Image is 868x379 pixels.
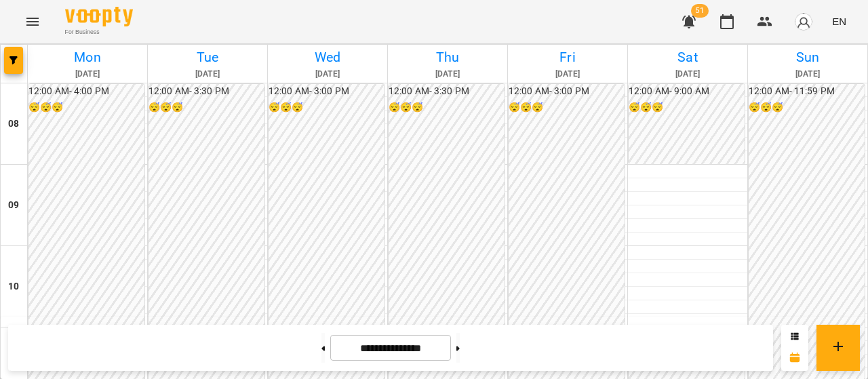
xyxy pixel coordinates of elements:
span: For Business [65,28,133,37]
button: EN [827,9,852,34]
h6: [DATE] [510,68,625,81]
h6: [DATE] [390,68,505,81]
h6: 08 [8,117,19,132]
h6: 12:00 AM - 3:00 PM [269,84,384,99]
h6: Sat [630,47,745,68]
h6: 😴😴😴 [629,100,745,115]
h6: Tue [150,47,265,68]
h6: [DATE] [270,68,385,81]
h6: 12:00 AM - 11:59 PM [749,84,865,99]
h6: 12:00 AM - 3:00 PM [509,84,625,99]
h6: Fri [510,47,625,68]
h6: 09 [8,198,19,213]
h6: [DATE] [30,68,145,81]
h6: 12:00 AM - 3:30 PM [389,84,505,99]
h6: Mon [30,47,145,68]
span: EN [832,14,846,28]
h6: 10 [8,279,19,294]
button: Menu [16,5,49,38]
h6: Wed [270,47,385,68]
h6: 😴😴😴 [389,100,505,115]
h6: [DATE] [750,68,865,81]
h6: 12:00 AM - 3:30 PM [149,84,264,99]
h6: 12:00 AM - 9:00 AM [629,84,745,99]
h6: 😴😴😴 [749,100,865,115]
img: avatar_s.png [794,12,813,31]
h6: 😴😴😴 [509,100,625,115]
h6: 😴😴😴 [28,100,144,115]
h6: 😴😴😴 [269,100,384,115]
h6: Sun [750,47,865,68]
h6: Thu [390,47,505,68]
h6: 12:00 AM - 4:00 PM [28,84,144,99]
h6: [DATE] [150,68,265,81]
h6: 😴😴😴 [149,100,264,115]
span: 51 [691,4,709,18]
h6: [DATE] [630,68,745,81]
img: Voopty Logo [65,7,133,26]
